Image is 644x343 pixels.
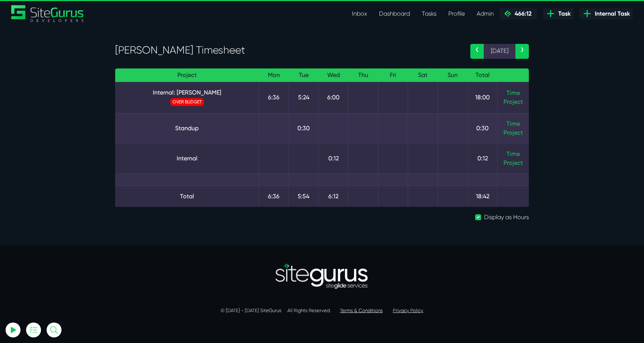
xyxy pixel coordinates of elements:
[506,120,520,127] a: Time
[11,5,84,22] a: SiteGurus
[468,68,498,82] th: Total
[484,44,515,59] span: [DATE]
[484,213,529,222] label: Display as Hours
[319,186,348,207] td: 6:12
[348,68,378,82] th: Thu
[115,307,529,314] p: © [DATE] - [DATE] SiteGurus All Rights Reserved.
[468,82,498,113] td: 18:00
[373,6,416,21] a: Dashboard
[442,6,471,21] a: Profile
[289,113,319,143] td: 0:30
[259,82,289,113] td: 6:36
[438,68,468,82] th: Sun
[289,186,319,207] td: 5:54
[503,128,523,137] a: Project
[506,150,520,157] a: Time
[115,186,259,207] td: Total
[512,10,531,17] span: 466:12
[346,6,373,21] a: Inbox
[468,143,498,173] td: 0:12
[580,8,633,19] a: Internal Task
[468,186,498,207] td: 18:42
[11,5,84,22] img: Sitegurus Logo
[121,124,253,133] a: Standup
[319,82,348,113] td: 6:00
[506,89,520,96] a: Time
[416,6,442,21] a: Tasks
[470,44,484,59] a: ‹
[121,154,253,163] a: Internal
[543,8,574,19] a: Task
[408,68,438,82] th: Sat
[515,44,529,59] a: ›
[340,308,383,313] a: Terms & Conditions
[259,186,289,207] td: 6:36
[289,68,319,82] th: Tue
[289,82,319,113] td: 5:24
[378,68,408,82] th: Fri
[503,158,523,167] a: Project
[471,6,500,21] a: Admin
[500,8,537,19] a: 466:12
[555,9,571,18] span: Task
[468,113,498,143] td: 0:30
[170,98,204,106] span: OVER BUDGET
[319,143,348,173] td: 0:12
[115,68,259,82] th: Project
[259,68,289,82] th: Mon
[319,68,348,82] th: Wed
[592,9,630,18] span: Internal Task
[393,308,423,313] a: Privacy Policy
[121,88,253,97] a: Internal: [PERSON_NAME]
[115,44,459,57] h3: [PERSON_NAME] Timesheet
[503,97,523,106] a: Project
